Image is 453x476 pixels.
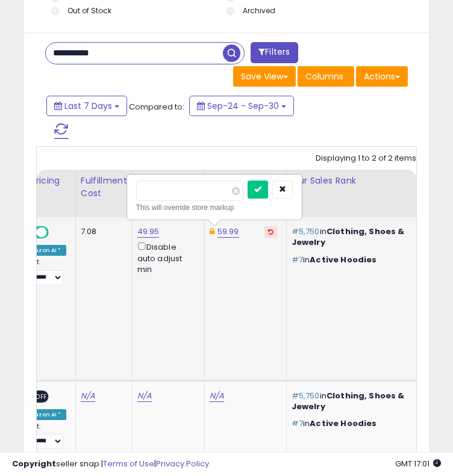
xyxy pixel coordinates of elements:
a: N/A [210,390,224,402]
span: #5,750 [292,226,320,237]
a: Privacy Policy [156,458,209,469]
span: Active Hoodies [310,254,376,265]
a: N/A [81,390,95,402]
strong: Copyright [12,458,56,469]
span: Clothing, Shoes & Jewelry [292,226,405,248]
span: OFF [32,391,51,401]
button: Sep-24 - Sep-30 [189,96,294,116]
p: in [292,226,410,248]
span: 2025-10-8 17:01 GMT [395,458,441,469]
span: Compared to: [129,101,184,113]
div: 7.08 [81,226,123,237]
span: #7 [292,254,303,265]
a: N/A [137,390,152,402]
div: seller snap | | [12,459,209,470]
span: Clothing, Shoes & Jewelry [292,390,405,412]
span: Last 7 Days [64,100,112,112]
div: Fulfillment Cost [81,175,127,200]
p: in [292,391,410,412]
div: Preset: [19,258,66,285]
p: in [292,418,410,429]
a: 59.99 [217,226,239,238]
div: Amazon AI * [19,409,66,420]
button: Filters [251,42,298,63]
div: Amazon AI * [19,245,66,256]
button: Last 7 Days [46,96,127,116]
label: Out of Stock [67,5,111,16]
div: Preset: [19,422,66,450]
span: #5,750 [292,390,320,401]
label: Archived [243,5,275,16]
div: Repricing [19,175,70,187]
button: Actions [356,66,408,87]
div: Displaying 1 to 2 of 2 items [316,153,416,164]
span: Columns [305,70,343,82]
span: Sep-24 - Sep-30 [207,100,279,112]
div: This will override store markup [136,202,293,214]
a: Terms of Use [103,458,154,469]
div: Disable auto adjust min [137,240,195,275]
div: Cur Sales Rank [292,175,414,187]
span: Active Hoodies [310,418,376,429]
a: 49.95 [137,226,160,238]
p: in [292,255,410,265]
button: Columns [298,66,354,87]
button: Save View [233,66,296,87]
span: OFF [47,227,66,238]
span: #7 [292,418,303,429]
